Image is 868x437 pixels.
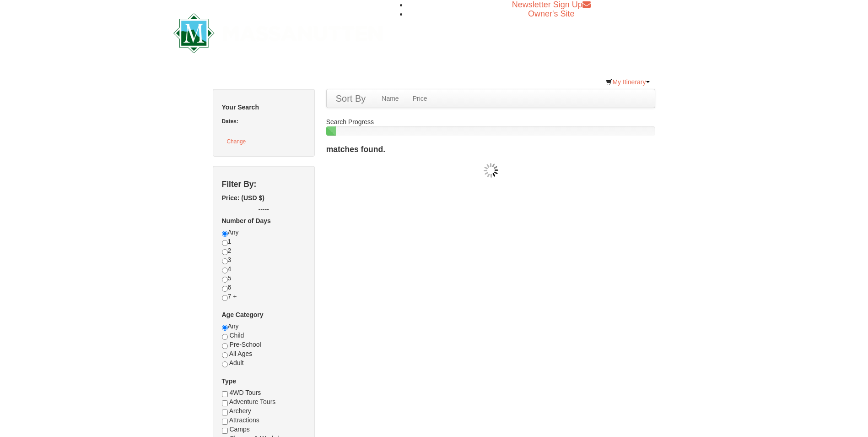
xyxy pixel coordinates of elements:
a: Owner's Site [528,9,574,18]
span: Pre-School [229,341,261,348]
span: Adventure Tours [229,398,276,405]
span: Camps [229,426,249,433]
div: Any [222,322,306,377]
a: Sort By [327,89,375,108]
h4: Filter By: [222,180,306,189]
span: -- [265,206,269,213]
strong: Dates: [222,118,238,125]
strong: Type [222,377,237,385]
span: Adult [229,359,244,366]
span: Archery [229,407,251,415]
a: Price [406,89,434,108]
span: Attractions [229,416,259,424]
div: Search Progress [326,117,656,136]
div: Any 1 2 3 4 5 6 7 + [222,228,306,310]
span: All Ages [229,350,253,357]
img: Massanutten Resort Logo [173,13,383,53]
h4: matches found. [326,145,656,154]
strong: Number of Days [222,217,271,224]
span: -- [259,206,263,213]
button: Change [222,136,251,147]
a: Massanutten Resort [173,21,383,43]
strong: Age Category [222,311,264,318]
strong: Price: (USD $) [222,194,264,202]
label: - [222,205,306,214]
img: wait gif [484,163,498,178]
h5: Your Search [222,103,306,112]
a: My Itinerary [600,75,655,89]
a: Name [375,89,405,108]
span: Child [229,332,244,339]
span: 4WD Tours [229,389,261,396]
